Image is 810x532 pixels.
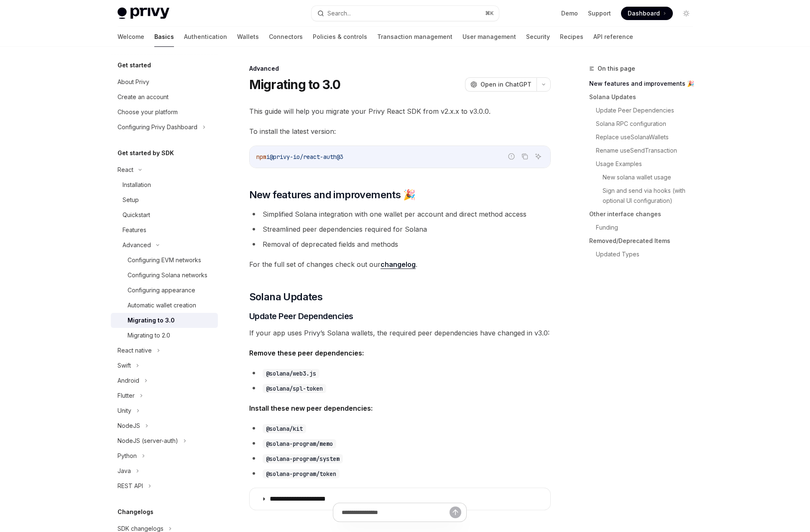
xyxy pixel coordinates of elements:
[480,80,531,89] span: Open in ChatGPT
[263,469,340,478] code: @solana-program/token
[111,207,218,223] a: Quickstart
[111,192,218,207] a: Setup
[249,208,551,220] li: Simplified Solana integration with one wallet per account and direct method access
[111,283,218,298] a: Configuring appearance
[381,260,416,269] a: changelog
[596,157,700,171] a: Usage Examples
[526,27,550,47] a: Security
[596,248,700,261] a: Updated Types
[184,27,227,47] a: Authentication
[269,27,303,47] a: Connectors
[118,421,140,431] div: NodeJS
[118,376,139,386] div: Android
[111,253,218,268] a: Configuring EVM networks
[118,481,143,491] div: REST API
[263,424,306,433] code: @solana/kit
[128,255,201,265] div: Configuring EVM networks
[603,171,700,184] a: New solana wallet usage
[118,406,131,416] div: Unity
[249,77,341,92] h1: Migrating to 3.0
[263,439,336,448] code: @solana-program/memo
[313,27,367,47] a: Policies & controls
[118,60,151,70] h5: Get started
[118,148,174,158] h5: Get started by SDK
[123,210,150,220] div: Quickstart
[462,27,516,47] a: User management
[111,177,218,192] a: Installation
[128,285,195,295] div: Configuring appearance
[111,268,218,283] a: Configuring Solana networks
[598,64,635,74] span: On this page
[111,313,218,328] a: Migrating to 3.0
[263,369,319,378] code: @solana/web3.js
[589,90,700,104] a: Solana Updates
[533,151,544,162] button: Ask AI
[628,9,660,18] span: Dashboard
[596,117,700,130] a: Solana RPC configuration
[560,27,583,47] a: Recipes
[118,345,152,356] div: React native
[621,7,673,20] a: Dashboard
[118,361,131,371] div: Swift
[118,436,178,446] div: NodeJS (server-auth)
[111,90,218,105] a: Create an account
[249,223,551,235] li: Streamlined peer dependencies required for Solana
[249,327,551,339] span: If your app uses Privy’s Solana wallets, the required peer dependencies have changed in v3.0:
[249,310,353,322] span: Update Peer Dependencies
[561,9,578,18] a: Demo
[450,506,461,518] button: Send message
[249,258,551,270] span: For the full set of changes check out our .
[249,125,551,137] span: To install the latest version:
[118,27,144,47] a: Welcome
[118,77,149,87] div: About Privy
[111,298,218,313] a: Automatic wallet creation
[128,300,196,310] div: Automatic wallet creation
[118,122,197,132] div: Configuring Privy Dashboard
[237,27,259,47] a: Wallets
[263,454,343,463] code: @solana-program/system
[593,27,633,47] a: API reference
[680,7,693,20] button: Toggle dark mode
[596,221,700,234] a: Funding
[111,223,218,238] a: Features
[123,195,139,205] div: Setup
[256,153,266,161] span: npm
[118,165,133,175] div: React
[128,315,175,325] div: Migrating to 3.0
[118,8,169,19] img: light logo
[128,270,207,280] div: Configuring Solana networks
[111,328,218,343] a: Migrating to 2.0
[118,466,131,476] div: Java
[249,105,551,117] span: This guide will help you migrate your Privy React SDK from v2.x.x to v3.0.0.
[270,153,343,161] span: @privy-io/react-auth@3
[128,330,170,340] div: Migrating to 2.0
[154,27,174,47] a: Basics
[118,507,153,517] h5: Changelogs
[589,234,700,248] a: Removed/Deprecated Items
[589,77,700,90] a: New features and improvements 🎉
[506,151,517,162] button: Report incorrect code
[249,188,415,202] span: New features and improvements 🎉
[111,105,218,120] a: Choose your platform
[118,451,137,461] div: Python
[123,240,151,250] div: Advanced
[123,225,146,235] div: Features
[596,144,700,157] a: Rename useSendTransaction
[603,184,700,207] a: Sign and send via hooks (with optional UI configuration)
[266,153,270,161] span: i
[123,180,151,190] div: Installation
[263,384,326,393] code: @solana/spl-token
[588,9,611,18] a: Support
[312,6,499,21] button: Search...⌘K
[249,290,323,304] span: Solana Updates
[249,64,551,73] div: Advanced
[589,207,700,221] a: Other interface changes
[596,104,700,117] a: Update Peer Dependencies
[596,130,700,144] a: Replace useSolanaWallets
[465,77,537,92] button: Open in ChatGPT
[249,404,373,412] strong: Install these new peer dependencies:
[118,391,135,401] div: Flutter
[485,10,494,17] span: ⌘ K
[377,27,452,47] a: Transaction management
[118,107,178,117] div: Choose your platform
